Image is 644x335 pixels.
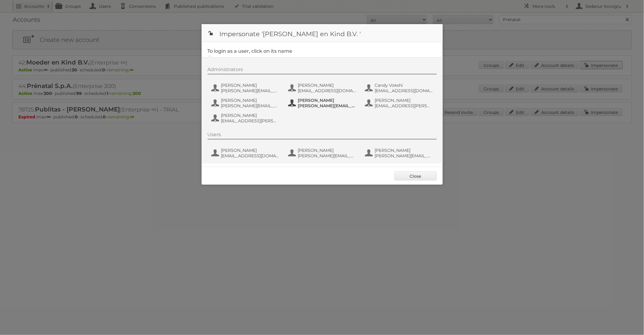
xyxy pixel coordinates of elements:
[287,147,358,159] button: [PERSON_NAME] [PERSON_NAME][EMAIL_ADDRESS][DOMAIN_NAME]
[298,153,357,158] span: [PERSON_NAME][EMAIL_ADDRESS][DOMAIN_NAME]
[211,147,281,159] button: [PERSON_NAME] [EMAIL_ADDRESS][DOMAIN_NAME]
[375,88,433,93] span: [EMAIL_ADDRESS][DOMAIN_NAME]
[364,97,435,109] button: [PERSON_NAME] [EMAIL_ADDRESS][PERSON_NAME][DOMAIN_NAME]
[298,83,357,88] span: [PERSON_NAME]
[211,112,281,124] button: [PERSON_NAME] [EMAIL_ADDRESS][PERSON_NAME][DOMAIN_NAME]
[394,171,437,180] a: Close
[221,113,280,118] span: [PERSON_NAME]
[298,103,357,108] span: [PERSON_NAME][EMAIL_ADDRESS][DOMAIN_NAME]
[221,153,280,158] span: [EMAIL_ADDRESS][DOMAIN_NAME]
[221,148,280,153] span: [PERSON_NAME]
[298,88,357,93] span: [EMAIL_ADDRESS][DOMAIN_NAME]
[211,97,281,109] button: [PERSON_NAME] [PERSON_NAME][EMAIL_ADDRESS][DOMAIN_NAME]
[375,153,433,158] span: [PERSON_NAME][EMAIL_ADDRESS][PERSON_NAME][DOMAIN_NAME]
[208,132,437,139] div: Users
[221,83,280,88] span: [PERSON_NAME]
[221,98,280,103] span: [PERSON_NAME]
[364,82,435,94] button: Candy Vokshi [EMAIL_ADDRESS][DOMAIN_NAME]
[221,88,280,93] span: [PERSON_NAME][EMAIL_ADDRESS][DOMAIN_NAME]
[211,82,281,94] button: [PERSON_NAME] [PERSON_NAME][EMAIL_ADDRESS][DOMAIN_NAME]
[298,98,357,103] span: [PERSON_NAME]
[287,97,358,109] button: [PERSON_NAME] [PERSON_NAME][EMAIL_ADDRESS][DOMAIN_NAME]
[221,118,280,124] span: [EMAIL_ADDRESS][PERSON_NAME][DOMAIN_NAME]
[202,24,443,42] h1: Impersonate '[PERSON_NAME] en Kind B.V. '
[375,83,433,88] span: Candy Vokshi
[208,48,293,54] legend: To login as a user, click on its name
[375,98,433,103] span: [PERSON_NAME]
[221,103,280,108] span: [PERSON_NAME][EMAIL_ADDRESS][DOMAIN_NAME]
[364,147,435,159] button: [PERSON_NAME] [PERSON_NAME][EMAIL_ADDRESS][PERSON_NAME][DOMAIN_NAME]
[375,148,433,153] span: [PERSON_NAME]
[208,67,437,74] div: Administrators
[287,82,358,94] button: [PERSON_NAME] [EMAIL_ADDRESS][DOMAIN_NAME]
[298,148,357,153] span: [PERSON_NAME]
[375,103,433,108] span: [EMAIL_ADDRESS][PERSON_NAME][DOMAIN_NAME]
